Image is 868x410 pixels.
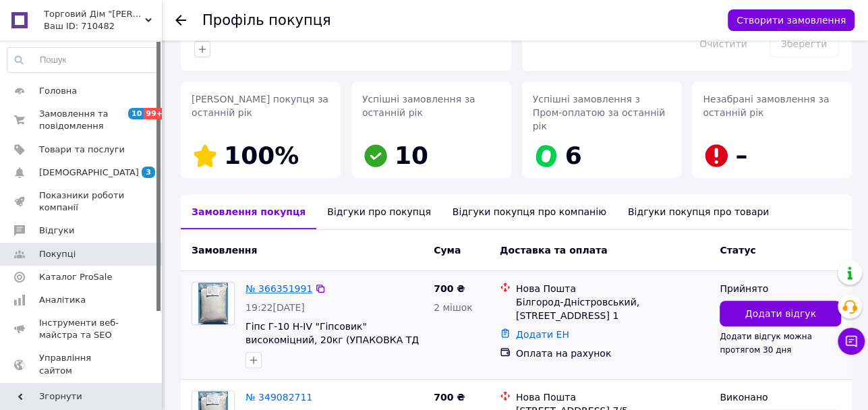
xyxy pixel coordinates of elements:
[142,167,155,178] span: 3
[720,332,812,355] span: Додати відгук можна протягом 30 дня
[838,328,865,355] button: Чат з покупцем
[39,294,86,306] span: Аналітика
[245,392,312,403] a: № 349082711
[500,245,608,256] span: Доставка та оплата
[516,329,569,340] a: Додати ЕН
[181,194,316,229] div: Замовлення покупця
[720,245,755,256] span: Статус
[39,144,125,156] span: Товари та послуги
[245,283,312,294] a: № 366351991
[533,94,666,131] span: Успішні замовлення з Пром-оплатою за останній рік
[516,390,709,404] div: Нова Пошта
[144,108,166,119] span: 99+
[245,321,419,359] a: Гіпс Г-10 Н-ІV "Гіпсовик" високоміцний, 20кг (УПАКОВКА ТД "[PERSON_NAME]")
[39,317,125,341] span: Інструменти веб-майстра та SEO
[39,271,112,283] span: Каталог ProSale
[617,194,780,229] div: Відгуки покупця про товари
[192,282,235,325] a: Фото товару
[720,301,841,326] button: Додати відгук
[198,283,229,324] img: Фото товару
[39,352,125,376] span: Управління сайтом
[39,225,74,237] span: Відгуки
[434,302,473,313] span: 2 мішок
[434,392,465,403] span: 700 ₴
[44,8,145,20] span: Торговий Дім "Лугова Індастрі"
[516,347,709,360] div: Оплата на рахунок
[39,85,77,97] span: Головна
[192,94,328,118] span: [PERSON_NAME] покупця за останній рік
[39,248,76,260] span: Покупці
[728,9,855,31] button: Створити замовлення
[442,194,617,229] div: Відгуки покупця про компанію
[175,13,186,27] div: Повернутися назад
[39,108,125,132] span: Замовлення та повідомлення
[192,245,257,256] span: Замовлення
[516,295,709,322] div: Білгород-Дністровський, [STREET_ADDRESS] 1
[7,48,158,72] input: Пошук
[395,142,428,169] span: 10
[39,167,139,179] span: [DEMOGRAPHIC_DATA]
[39,189,125,214] span: Показники роботи компанії
[735,142,747,169] span: –
[245,302,305,313] span: 19:22[DATE]
[224,142,299,169] span: 100%
[745,307,815,320] span: Додати відгук
[128,108,144,119] span: 10
[703,94,829,118] span: Незабрані замовлення за останній рік
[434,283,465,294] span: 700 ₴
[316,194,441,229] div: Відгуки про покупця
[44,20,162,32] div: Ваш ID: 710482
[362,94,475,118] span: Успішні замовлення за останній рік
[202,12,331,28] h1: Профіль покупця
[720,282,841,295] div: Прийнято
[516,282,709,295] div: Нова Пошта
[720,390,841,404] div: Виконано
[565,142,582,169] span: 6
[434,245,461,256] span: Cума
